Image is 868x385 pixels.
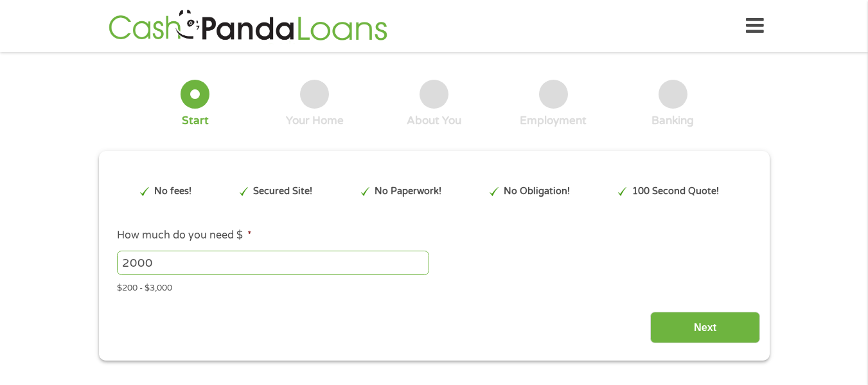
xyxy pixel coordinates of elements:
[407,114,461,128] div: About You
[253,184,312,199] p: Secured Site!
[286,114,344,128] div: Your Home
[117,278,750,295] div: $200 - $3,000
[154,184,191,199] p: No fees!
[375,184,441,199] p: No Paperwork!
[651,114,694,128] div: Banking
[520,114,587,128] div: Employment
[117,229,252,242] label: How much do you need $
[632,184,719,199] p: 100 Second Quote!
[650,312,760,343] input: Next
[504,184,570,199] p: No Obligation!
[105,8,391,44] img: GetLoanNow Logo
[182,114,209,128] div: Start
